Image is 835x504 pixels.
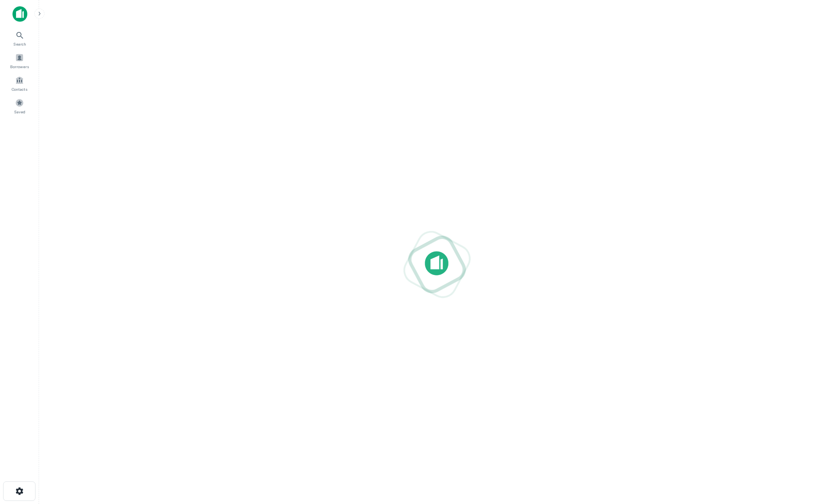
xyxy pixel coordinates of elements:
[12,6,27,22] img: capitalize-icon.png
[13,41,26,47] span: Search
[2,73,37,94] a: Contacts
[12,86,27,92] span: Contacts
[2,95,37,116] a: Saved
[10,63,29,70] span: Borrowers
[14,109,25,115] span: Saved
[2,50,37,71] a: Borrowers
[796,442,835,479] iframe: Chat Widget
[2,28,37,49] a: Search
